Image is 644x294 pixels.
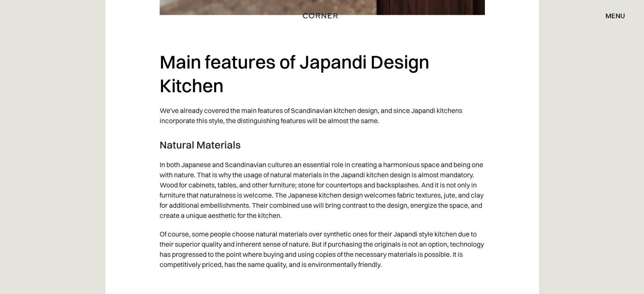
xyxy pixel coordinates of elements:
p: We've already covered the main features of Scandinavian kitchen design, and since Japandi kitchen... [160,101,485,129]
a: home [300,10,344,21]
p: Of course, some people choose natural materials over synthetic ones for their Japandi style kitch... [160,224,485,273]
p: In both Japanese and Scandinavian cultures an essential role in creating a harmonious space and b... [160,155,485,224]
h2: Main features of Japandi Design Kitchen [160,50,485,96]
div: menu [605,12,625,19]
div: menu [597,8,625,23]
p: ‍ [160,23,485,42]
h3: Natural Materials [160,138,485,151]
p: ‍ [160,273,485,292]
